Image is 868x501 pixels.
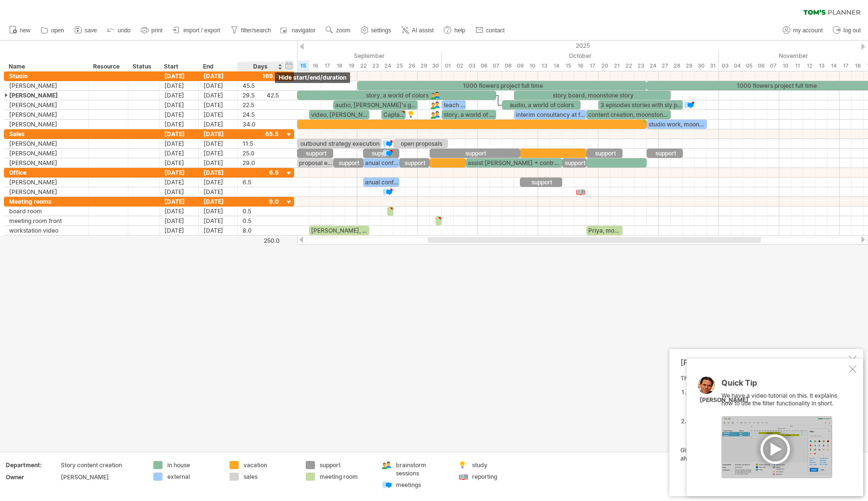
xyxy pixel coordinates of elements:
div: Friday, 14 November 2025 [827,61,840,71]
div: Captain [PERSON_NAME] [381,110,406,119]
div: meeting room front [9,216,83,225]
div: Monday, 22 September 2025 [357,61,369,71]
a: filter/search [228,24,274,37]
div: Friday, 31 October 2025 [707,61,719,71]
div: Tuesday, 16 September 2025 [309,61,321,71]
span: import / export [183,27,220,34]
div: [DATE] [199,71,238,81]
div: meeting room [320,473,372,481]
div: Priya, moonstone project [586,226,623,235]
div: [DATE] [160,100,199,110]
div: Story content creation [61,461,142,469]
div: Friday, 26 September 2025 [406,61,418,71]
div: [PERSON_NAME]'s AI-assistant [680,358,847,367]
div: [DATE] [160,207,199,216]
div: Friday, 19 September 2025 [345,61,357,71]
div: [DATE] [199,110,238,119]
div: Tuesday, 7 October 2025 [490,61,502,71]
div: outbound strategy execution [297,139,381,148]
div: [DATE] [160,168,199,177]
div: 45.5 [243,81,279,90]
div: Resource [93,62,122,71]
div: vacation [244,461,296,469]
div: Friday, 3 October 2025 [466,61,478,71]
div: audio, [PERSON_NAME]'s garden [333,100,418,110]
a: undo [105,24,134,37]
div: 8.0 [243,226,279,235]
div: [PERSON_NAME] [9,158,83,167]
div: open proposals [393,139,448,148]
div: Thursday, 13 November 2025 [815,61,827,71]
div: [DATE] [199,216,238,225]
span: print [151,27,163,34]
div: [DATE] [160,91,199,100]
div: [DATE] [199,81,238,90]
div: story, a world of colors [442,110,496,119]
div: 250.0 [238,237,280,244]
div: story, a world of colors [297,91,496,100]
div: Wednesday, 12 November 2025 [803,61,815,71]
div: [DATE] [160,120,199,129]
div: End [203,62,232,71]
span: AI assist [412,27,434,34]
div: Monday, 6 October 2025 [478,61,490,71]
div: [DATE] [160,129,199,139]
div: support [430,149,520,158]
div: study [472,461,525,469]
div: Friday, 10 October 2025 [526,61,538,71]
div: interim consultancy at freestay publishers [514,110,586,119]
div: [DATE] [160,110,199,119]
div: 24.5 [243,110,279,119]
div: Thursday, 6 November 2025 [755,61,767,71]
div: [DATE] [199,120,238,129]
div: 25.0 [243,149,279,158]
div: support [399,158,430,167]
div: The [PERSON_NAME]'s AI-assist can help you in two ways: Give it a try! With the undo button in th... [680,375,847,487]
div: Monday, 13 October 2025 [538,61,550,71]
div: Friday, 17 October 2025 [586,61,598,71]
div: Tuesday, 28 October 2025 [671,61,683,71]
span: zoom [336,27,350,34]
div: support [586,149,623,158]
div: October 2025 [442,51,719,61]
div: Friday, 7 November 2025 [767,61,779,71]
div: reporting [472,473,525,481]
div: Tuesday, 21 October 2025 [610,61,623,71]
div: Thursday, 9 October 2025 [514,61,526,71]
div: Monday, 29 September 2025 [418,61,430,71]
div: [PERSON_NAME] [9,149,83,158]
div: support [520,178,562,187]
div: [DATE] [160,81,199,90]
div: Days [237,62,283,71]
div: [DATE] [199,168,238,177]
div: [DATE] [199,158,238,167]
div: workstation video [9,226,83,235]
div: Tuesday, 11 November 2025 [791,61,803,71]
a: zoom [323,24,353,37]
div: [DATE] [199,139,238,148]
span: undo [118,27,131,34]
div: [PERSON_NAME] [700,396,748,404]
div: September 2025 [176,51,442,61]
div: anual conference creative agencies [GEOGRAPHIC_DATA] [363,178,399,187]
div: support [320,461,372,469]
div: [DATE] [199,178,238,187]
div: external [167,473,220,481]
div: [DATE] [199,187,238,196]
span: hide start/end/duration [279,74,346,81]
div: Tuesday, 18 November 2025 [852,61,864,71]
span: contact [486,27,505,34]
a: import / export [170,24,223,37]
span: save [85,27,97,34]
div: Wednesday, 5 November 2025 [743,61,755,71]
div: [DATE] [199,91,238,100]
a: print [138,24,165,37]
div: Start [164,62,193,71]
span: open [51,27,64,34]
div: [PERSON_NAME] [9,139,83,148]
div: 0.5 [243,207,279,216]
div: [PERSON_NAME] [9,178,83,187]
div: sales [244,473,296,481]
div: Thursday, 30 October 2025 [695,61,707,71]
div: anual conference creative agencies [GEOGRAPHIC_DATA] [363,158,399,167]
